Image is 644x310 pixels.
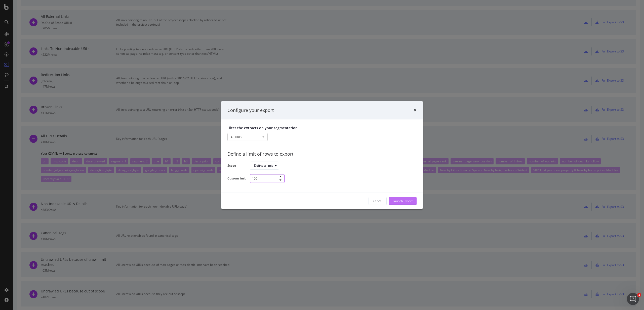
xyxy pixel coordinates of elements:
[250,162,279,170] button: Define a limit
[227,133,268,141] button: All URLS
[227,151,417,157] div: Define a limit of rows to export
[393,199,413,203] div: Launch Export
[414,107,417,113] div: times
[627,293,639,305] iframe: Intercom live chat
[250,174,285,183] input: Example: 1000
[254,164,273,167] div: Define a limit
[369,197,387,205] button: Cancel
[227,107,274,113] div: Configure your export
[221,101,423,209] div: modal
[389,197,417,205] button: Launch Export
[373,199,382,203] div: Cancel
[227,163,246,169] label: Scope
[227,126,417,131] p: Filter the extracts on your segmentation
[637,293,641,297] span: 1
[227,176,246,182] label: Custom limit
